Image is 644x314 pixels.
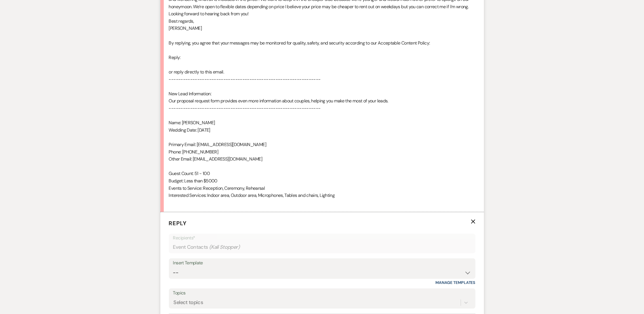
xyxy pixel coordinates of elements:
[173,234,471,242] p: Recipients*
[173,289,471,297] label: Topics
[174,299,203,306] div: Select topics
[173,259,471,267] div: Insert Template
[209,243,240,251] span: ( Kali Stopper )
[169,220,187,227] span: Reply
[436,280,475,285] a: Manage Templates
[173,242,471,253] div: Event Contacts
